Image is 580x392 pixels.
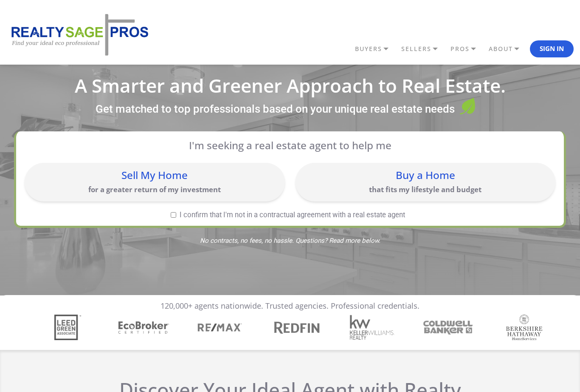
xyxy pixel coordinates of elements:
[6,13,151,57] img: REALTY SAGE PROS
[29,170,281,180] div: Sell My Home
[14,238,566,244] span: No contracts, no fees, no hassle. Questions? Read more below.
[197,315,242,340] img: Sponsor Logo: Remax
[96,102,455,116] label: Get matched to top professionals based on your unique real estate needs
[421,318,475,336] img: Sponsor Logo: Coldwell Banker
[506,315,543,340] img: Sponsor Logo: Berkshire Hathaway
[160,301,420,311] p: 120,000+ agents nationwide. Trusted agencies. Professional credentials.
[29,185,281,194] p: for a greater return of my investment
[487,42,530,56] a: ABOUT
[198,315,248,340] div: 3 / 7
[350,315,400,340] div: 5 / 7
[25,211,551,219] label: I confirm that I'm not in a contractual agreement with a real estate agent
[300,170,552,180] div: Buy a Home
[349,315,395,340] img: Sponsor Logo: Keller Williams Realty
[46,315,96,340] div: 1 / 7
[274,319,324,336] div: 4 / 7
[269,319,323,336] img: Sponsor Logo: Redfin
[171,212,176,218] input: I confirm that I'm not in a contractual agreement with a real estate agent
[117,320,171,335] img: Sponsor Logo: Ecobroker
[54,315,81,340] img: Sponsor Logo: Leed Green Associate
[448,42,487,56] a: PROS
[14,76,566,95] h1: A Smarter and Greener Approach to Real Estate.
[530,40,574,57] button: Sign In
[122,320,172,335] div: 2 / 7
[36,139,544,151] p: I'm seeking a real estate agent to help me
[427,318,476,336] div: 6 / 7
[399,42,448,56] a: SELLERS
[503,315,552,340] div: 7 / 7
[353,42,399,56] a: BUYERS
[300,185,552,194] p: that fits my lifestyle and budget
